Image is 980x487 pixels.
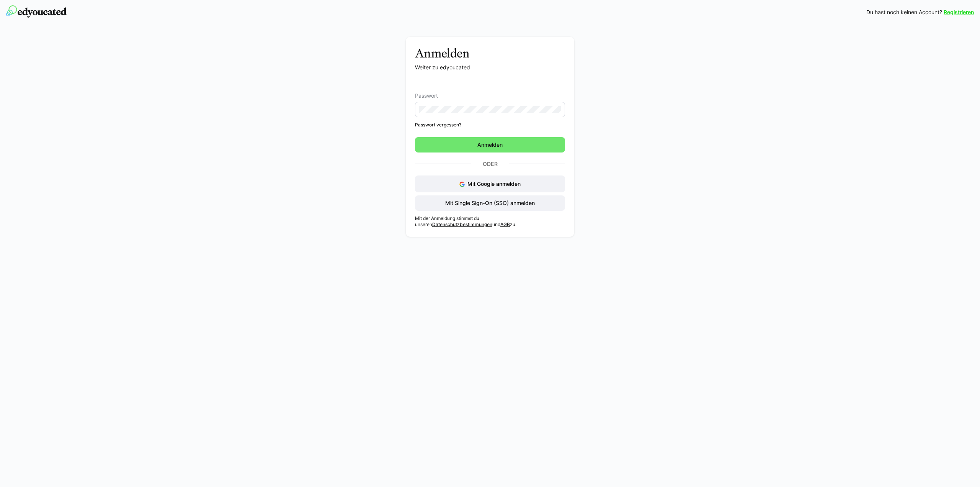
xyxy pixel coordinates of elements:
img: edyoucated [6,5,67,18]
span: Mit Single Sign-On (SSO) anmelden [444,199,536,207]
button: Mit Single Sign-On (SSO) anmelden [415,195,565,211]
button: Anmelden [415,137,565,152]
a: AGB [500,221,510,227]
h3: Anmelden [415,46,565,61]
a: Passwort vergessen? [415,122,565,128]
p: Mit der Anmeldung stimmst du unseren und zu. [415,215,565,228]
span: Du hast noch keinen Account? [866,8,942,16]
span: Mit Google anmelden [467,180,521,187]
span: Passwort [415,93,438,99]
p: Oder [471,159,509,169]
p: Weiter zu edyoucated [415,64,565,71]
a: Registrieren [944,8,974,16]
button: Mit Google anmelden [415,175,565,192]
a: Datenschutzbestimmungen [432,221,492,227]
span: Anmelden [476,141,504,149]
